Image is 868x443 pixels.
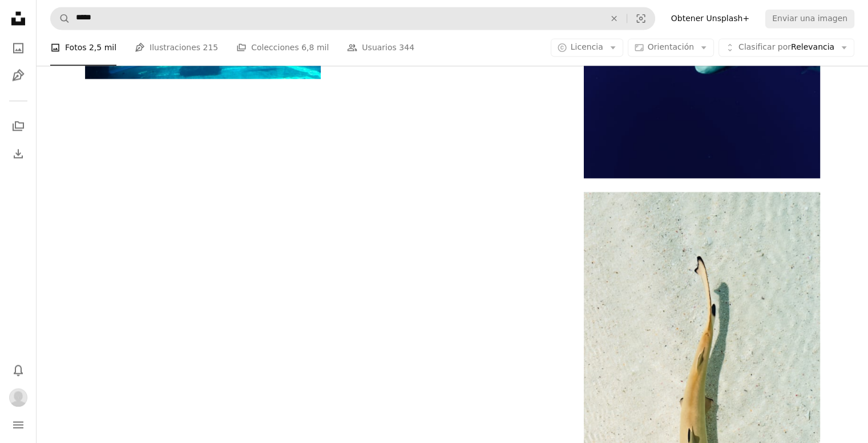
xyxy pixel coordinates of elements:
a: Fotos [7,37,30,59]
span: Clasificar por [738,43,791,52]
a: Colecciones 6,8 mil [236,30,329,66]
button: Licencia [551,39,623,57]
a: Obtener Unsplash+ [664,9,756,27]
button: Notificaciones [7,359,30,381]
span: Orientación [648,43,694,52]
span: 215 [203,42,218,54]
span: 6,8 mil [301,42,329,54]
button: Enviar una imagen [765,9,854,27]
a: Ilustraciones 215 [135,30,218,66]
span: 344 [399,42,414,54]
span: Relevancia [738,42,834,54]
button: Menú [7,413,30,436]
a: Inicio — Unsplash [7,7,30,32]
a: cola de tiburón blanco y negro [584,396,819,406]
span: Licencia [571,43,603,52]
a: Ilustraciones [7,64,30,87]
button: Clasificar porRelevancia [718,39,854,57]
button: Perfil [7,386,30,409]
button: Orientación [628,39,714,57]
button: Borrar [601,7,627,29]
form: Encuentra imágenes en todo el sitio [50,7,655,30]
a: Usuarios 344 [347,30,414,66]
button: Búsqueda visual [627,7,655,29]
button: Buscar en Unsplash [51,7,70,29]
a: Colecciones [7,115,30,138]
img: Avatar del usuario Francisco Gamarra [9,388,27,406]
a: Historial de descargas [7,142,30,165]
